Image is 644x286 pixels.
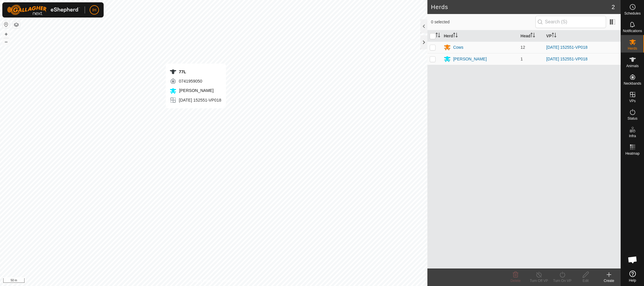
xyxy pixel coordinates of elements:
div: Open chat [624,251,641,268]
span: [PERSON_NAME] [178,88,214,93]
h2: Herds [431,4,612,11]
a: Help [621,268,644,285]
span: IH [92,7,96,13]
p-sorticon: Activate to sort [436,34,440,38]
span: 0 selected [431,19,535,25]
span: Notifications [623,29,642,33]
span: Schedules [624,12,640,15]
span: 12 [521,45,525,50]
span: Animals [626,64,639,68]
a: [DATE] 152551-VP018 [546,57,587,61]
span: Heatmap [625,152,640,155]
th: Head [518,30,544,42]
div: Turn Off VP [527,278,551,283]
a: Privacy Policy [191,278,213,284]
span: 2 [612,3,615,11]
span: Herds [628,47,637,50]
button: Map Layers [13,21,20,28]
div: Edit [574,278,597,283]
span: Status [627,117,637,120]
p-sorticon: Activate to sort [453,34,458,38]
div: Turn On VP [551,278,574,283]
span: 1 [521,57,523,61]
a: [DATE] 152551-VP018 [546,45,587,50]
span: Help [629,279,636,282]
p-sorticon: Activate to sort [552,34,556,38]
img: Gallagher Logo [7,5,80,15]
div: [PERSON_NAME] [453,56,487,62]
button: + [3,31,10,38]
th: Herd [441,30,518,42]
input: Search (S) [535,16,606,28]
span: VPs [629,99,636,103]
p-sorticon: Activate to sort [530,34,535,38]
button: Reset Map [3,21,10,28]
span: Delete [511,279,521,283]
div: Cows [453,44,463,50]
div: 77L [170,68,221,75]
div: 0741959050 [170,78,221,85]
a: Contact Us [220,278,237,284]
span: Neckbands [624,82,641,85]
th: VP [544,30,621,42]
div: [DATE] 152551-VP018 [170,97,221,104]
div: Create [597,278,621,283]
button: – [3,38,10,45]
span: Infra [629,134,636,138]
